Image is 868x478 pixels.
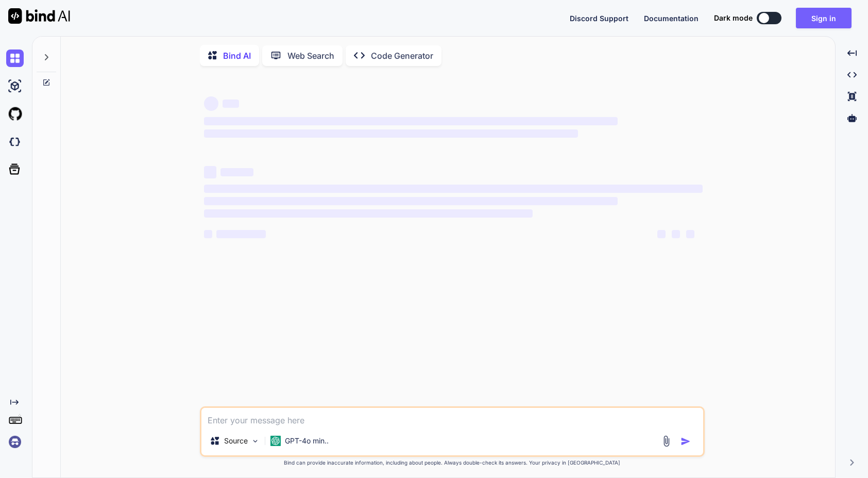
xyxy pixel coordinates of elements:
img: GPT-4o mini [270,436,281,446]
img: Bind AI [8,8,70,24]
img: chat [6,50,24,67]
p: GPT-4o min.. [285,436,329,446]
button: Documentation [644,13,699,24]
img: darkCloudIdeIcon [6,133,24,151]
img: ai-studio [6,77,24,95]
p: Bind can provide inaccurate information, including about people. Always double-check its answers.... [200,459,705,467]
img: githubLight [6,105,24,123]
span: ‌ [672,230,680,238]
span: ‌ [204,230,212,238]
span: ‌ [204,185,703,193]
span: ‌ [204,209,533,218]
p: Code Generator [371,50,433,62]
span: ‌ [686,230,694,238]
span: ‌ [223,100,239,108]
p: Bind AI [223,50,251,62]
span: ‌ [216,230,266,238]
span: ‌ [204,129,578,138]
img: Pick Models [251,437,260,446]
span: Discord Support [570,14,628,23]
img: attachment [660,435,672,447]
span: ‌ [204,117,618,125]
span: ‌ [204,166,216,178]
span: Documentation [644,14,699,23]
p: Source [224,436,248,446]
img: signin [6,433,24,451]
span: Dark mode [714,13,753,23]
button: Discord Support [570,13,628,24]
button: Sign in [796,8,852,28]
span: ‌ [204,96,218,111]
span: ‌ [657,230,666,238]
span: ‌ [220,168,253,176]
span: ‌ [204,197,618,205]
img: icon [680,436,691,447]
p: Web Search [287,50,334,62]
